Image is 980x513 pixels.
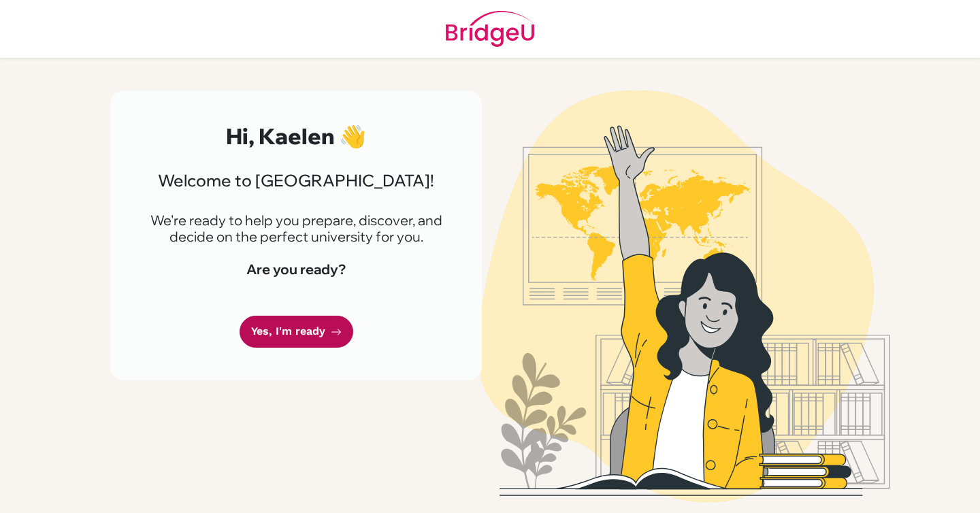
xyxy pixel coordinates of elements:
[240,316,353,348] a: Yes, I'm ready
[143,123,449,149] h2: Hi, Kaelen 👋
[143,261,449,278] h4: Are you ready?
[143,212,449,245] p: We're ready to help you prepare, discover, and decide on the perfect university for you.
[143,171,449,191] h3: Welcome to [GEOGRAPHIC_DATA]!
